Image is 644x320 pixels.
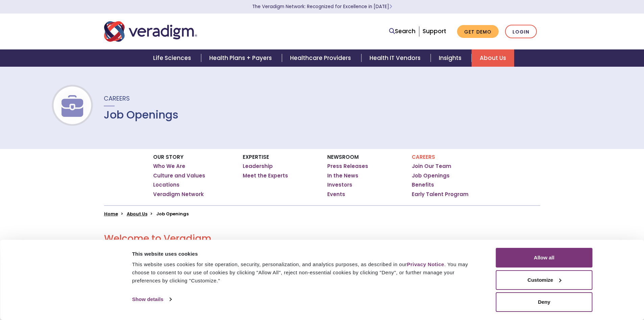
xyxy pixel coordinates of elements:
a: Home [104,211,118,217]
a: Who We Are [153,163,185,170]
a: Life Sciences [145,49,201,67]
a: Veradigm Network [153,191,204,198]
span: Careers [104,94,130,103]
h2: Welcome to Veradigm [104,233,380,244]
a: Locations [153,182,180,188]
a: In the News [327,172,358,179]
a: About Us [472,49,514,67]
a: Support [423,27,446,35]
a: Get Demo [457,25,499,38]
div: This website uses cookies [132,250,481,258]
a: Events [327,191,345,198]
a: The Veradigm Network: Recognized for Excellence in [DATE]Learn More [252,3,392,10]
a: Privacy Notice [407,261,444,267]
a: Job Openings [412,172,450,179]
a: Login [505,25,537,39]
strong: Spread the word [418,239,468,247]
a: Early Talent Program [412,191,469,198]
a: About Us [127,211,147,217]
span: Learn More [389,3,392,10]
h1: Job Openings [104,108,178,121]
a: Meet the Experts [243,172,288,179]
a: Leadership [243,163,273,170]
a: Health IT Vendors [361,49,431,67]
a: Press Releases [327,163,368,170]
a: Health Plans + Payers [201,49,282,67]
div: This website uses cookies for site operation, security, personalization, and analytics purposes, ... [132,260,481,285]
a: Join Our Team [412,163,451,170]
button: Customize [496,270,593,290]
button: Deny [496,292,593,312]
a: Culture and Values [153,172,205,179]
a: Show details [132,294,171,304]
a: Healthcare Providers [282,49,361,67]
a: Investors [327,182,352,188]
button: Allow all [496,248,593,268]
img: Veradigm logo [104,20,197,43]
a: Benefits [412,182,434,188]
a: Insights [431,49,472,67]
a: Search [389,27,415,36]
